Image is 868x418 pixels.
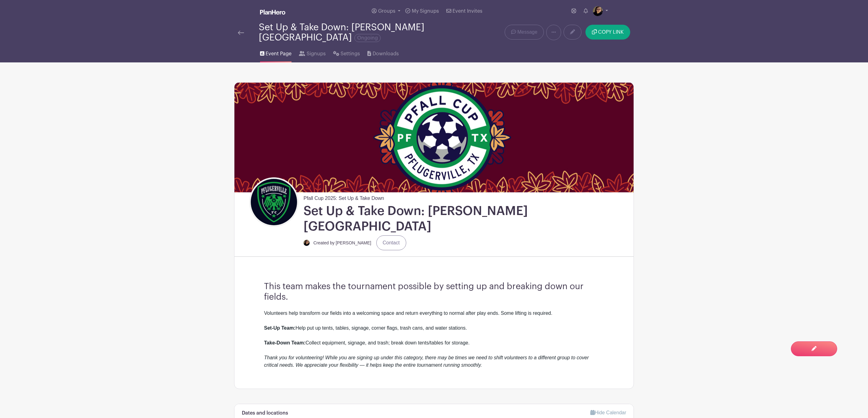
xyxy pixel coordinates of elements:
[264,355,589,368] em: Thank you for volunteering! While you are signing up under this category, there may be times we n...
[304,240,310,246] img: 20220811_104416%20(2).jpg
[453,9,482,14] span: Event Invites
[412,9,439,14] span: My Signups
[304,203,631,234] h1: Set Up & Take Down: [PERSON_NAME][GEOGRAPHIC_DATA]
[341,50,360,57] span: Settings
[373,50,399,57] span: Downloads
[517,28,537,36] span: Message
[367,43,399,62] a: Downloads
[333,43,360,62] a: Settings
[264,281,604,302] h3: This team makes the tournament possible by setting up and breaking down our fields.
[234,82,634,192] img: Pfall%20Cup%202025%20Banner.jpg
[593,6,603,16] img: 20220811_104416%20(2).jpg
[376,235,406,250] a: Contact
[238,31,244,35] img: back-arrow-29a5d9b10d5bd6ae65dc969a981735edf675c4d7a1fe02e03b50dbd4ba3cdb55.svg
[242,410,288,416] h6: Dates and locations
[299,43,325,62] a: Signups
[266,50,291,57] span: Event Page
[590,410,626,415] a: Hide Calendar
[264,339,604,347] div: Collect equipment, signage, and trash; break down tents/tables for storage.
[304,192,384,202] span: Pfall Cup 2025: Set Up & Take Down
[598,30,624,35] span: COPY LINK
[264,310,604,339] div: Volunteers help transform our fields into a welcoming space and return everything to normal after...
[251,179,297,225] img: PFC_logo_1x1_darkbg.png
[260,10,285,15] img: logo_white-6c42ec7e38ccf1d336a20a19083b03d10ae64f83f12c07503d8b9e83406b4c7d.svg
[585,25,630,40] button: COPY LINK
[307,50,326,57] span: Signups
[260,43,291,62] a: Event Page
[264,325,296,331] strong: Set-Up Team:
[354,34,381,42] span: Ongoing
[313,240,371,245] small: Created by [PERSON_NAME]
[505,25,544,40] a: Message
[378,9,395,14] span: Groups
[264,340,306,345] strong: Take-Down Team:
[259,22,459,43] div: Set Up & Take Down: [PERSON_NAME][GEOGRAPHIC_DATA]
